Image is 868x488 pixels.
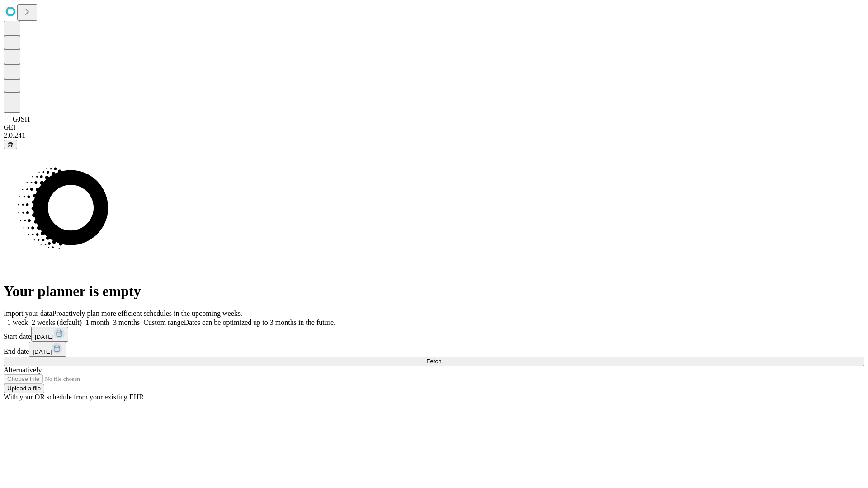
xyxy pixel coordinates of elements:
span: 2 weeks (default) [32,319,82,326]
div: End date [4,342,864,357]
span: Proactively plan more efficient schedules in the upcoming weeks. [52,310,242,317]
button: @ [4,140,17,149]
div: GEI [4,123,864,131]
span: Alternatively [4,366,42,374]
div: Start date [4,327,864,342]
span: Dates can be optimized up to 3 months in the future. [184,319,335,326]
div: 2.0.241 [4,131,864,140]
button: [DATE] [29,342,66,357]
span: [DATE] [33,348,52,355]
span: [DATE] [35,333,54,340]
span: Custom range [143,319,184,326]
h1: Your planner is empty [4,283,864,300]
button: [DATE] [31,327,68,342]
span: @ [7,141,14,148]
span: With your OR schedule from your existing EHR [4,393,144,401]
button: Fetch [4,357,864,366]
span: GJSH [13,115,30,123]
button: Upload a file [4,384,44,393]
span: Fetch [426,358,441,365]
span: 3 months [113,319,140,326]
span: 1 month [85,319,109,326]
span: Import your data [4,310,52,317]
span: 1 week [7,319,28,326]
